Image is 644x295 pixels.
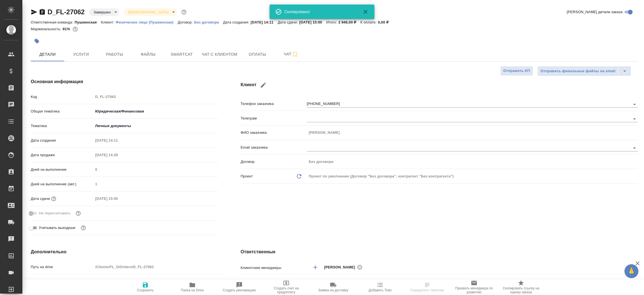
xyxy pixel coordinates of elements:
[80,224,87,231] button: Выбери, если сб и вс нужно считать рабочими днями для выполнения заказа.
[241,101,307,107] p: Телефон заказчика
[310,279,357,295] button: Заявка на доставку
[93,93,218,101] input: Пустое поле
[168,51,195,58] span: Smartcat
[63,27,71,31] p: 81%
[627,265,636,277] span: 🙏
[326,20,338,24] p: Итого:
[31,109,93,114] p: Общая тематика
[48,8,85,16] a: D_FL-27062
[72,25,79,33] button: 475.20 RUB;
[31,181,93,187] p: Дней на выполнение (авт.)
[241,130,307,135] p: ФИО заказчика
[244,51,271,58] span: Оплаты
[223,288,256,292] span: Создать рекламацию
[631,144,638,152] button: Open
[31,78,218,85] h4: Основная информация
[241,249,638,255] h4: Ответственные
[307,128,638,137] input: Пустое поле
[454,286,494,294] span: Призвать менеджера по развитию
[309,261,322,274] button: Добавить менеджера
[410,288,444,292] span: Определить тематику
[292,51,298,58] svg: Подписаться
[68,51,94,58] span: Услуги
[359,8,372,15] button: Закрыть
[202,51,237,58] span: Чат с клиентом
[31,9,37,15] button: Скопировать ссылку для ЯМессенджера
[299,20,326,24] p: [DATE] 15:00
[241,116,307,121] p: Телеграм
[93,277,218,285] input: ✎ Введи что-нибудь
[501,286,541,294] span: Скопировать ссылку на оценку заказа
[263,279,310,295] button: Создать счет на предоплату
[241,145,307,150] p: Email заказчика
[241,174,253,179] p: Проект
[75,20,101,24] p: Пушкинская
[39,210,70,216] span: Не пересчитывать
[194,20,223,24] a: Без договора
[126,10,170,15] button: [DEMOGRAPHIC_DATA]
[538,66,631,76] div: split button
[357,279,404,295] button: Добавить Todo
[34,51,61,58] span: Детали
[541,68,615,74] span: Отправить финальные файлы на email
[31,20,75,24] p: Ответственная команда:
[93,165,218,174] input: Пустое поле
[31,167,93,172] p: Дней на выполнение
[404,279,451,295] button: Определить тематику
[122,279,169,295] button: Сохранить
[31,35,43,47] button: Добавить тэг
[241,159,307,165] p: Договор
[93,195,142,203] input: Пустое поле
[31,152,93,158] p: Дата продажи
[180,8,188,16] button: Доп статусы указывают на важность/срочность заказа
[498,279,544,295] button: Скопировать ссылку на оценку заказа
[307,172,638,181] div: Проект по умолчанию (Договор "Без договора", контрагент "Без контрагента")
[567,9,622,15] span: [PERSON_NAME] детали заказа
[93,107,218,116] div: Юридическая/Финансовая
[318,288,348,292] span: Заявка на доставку
[31,123,93,129] p: Тематика
[31,94,93,100] p: Код
[631,100,638,108] button: Open
[538,66,619,76] button: Отправить финальные файлы на email
[31,138,93,143] p: Дата создания
[307,277,638,286] div: Пушкинская
[500,66,533,76] button: Отправить КП
[92,10,112,15] button: Завершен
[241,265,307,271] p: Клиентские менеджеры
[93,180,218,188] input: Пустое поле
[31,27,63,31] p: Маржинальность:
[278,51,304,58] span: Чат
[101,20,115,24] p: Клиент:
[324,264,364,271] div: [PERSON_NAME]
[181,288,204,292] span: Папка на Drive
[338,20,361,24] p: 2 946,00 ₽
[194,20,223,24] p: Без договора
[93,151,142,159] input: Пустое поле
[39,225,75,231] span: Учитывать выходные
[75,210,82,217] button: Включи, если не хочешь, чтобы указанная дата сдачи изменилась после переставления заказа в 'Подтв...
[135,51,162,58] span: Файлы
[285,9,354,15] div: Скопировано!
[31,264,93,270] p: Путь на drive
[39,9,46,15] button: Скопировать ссылку
[101,51,128,58] span: Работы
[93,263,218,271] input: Пустое поле
[278,20,299,24] p: Дата сдачи:
[124,8,177,16] div: Завершен
[324,264,359,270] span: [PERSON_NAME]
[169,279,216,295] button: Папка на Drive
[116,20,178,24] p: Физическое лицо (Пушкинская)
[307,158,638,166] input: Пустое поле
[31,249,218,255] h4: Дополнительно
[378,20,393,24] p: 0,00 ₽
[50,195,57,202] button: Если добавить услуги и заполнить их объемом, то дата рассчитается автоматически
[93,121,218,131] div: Личные документы
[31,279,93,284] p: Путь
[93,136,142,144] input: Пустое поле
[223,20,250,24] p: Дата создания:
[178,20,194,24] p: Договор:
[31,196,50,202] p: Дата сдачи
[251,20,278,24] p: [DATE] 14:11
[360,20,378,24] p: К оплате:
